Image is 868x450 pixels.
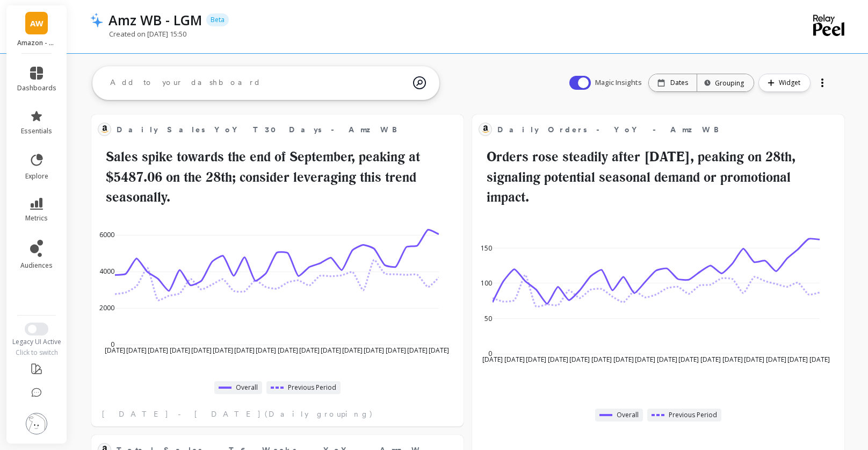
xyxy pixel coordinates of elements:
[26,413,47,434] img: profile picture
[108,11,202,29] p: Amz WB - LGM
[288,383,336,392] span: Previous Period
[670,78,688,87] p: Dates
[758,74,811,92] button: Widget
[479,147,838,208] h2: Orders rose steadily after [DATE], peaking on 28th, signaling potential seasonal demand or promot...
[707,78,744,88] div: Grouping
[617,411,639,419] span: Overall
[17,39,56,47] p: Amazon - Wallabaga
[117,124,404,135] span: Daily Sales YoY T30 Days - Amz WB
[25,172,48,181] span: explore
[90,12,103,27] img: header icon
[102,409,262,419] span: [DATE] - [DATE]
[17,84,56,92] span: dashboards
[6,338,67,346] div: Legacy UI Active
[413,68,426,97] img: magic search icon
[6,348,67,357] div: Click to switch
[25,214,48,223] span: metrics
[206,13,229,26] p: Beta
[20,261,53,270] span: audiences
[595,77,644,88] span: Magic Insights
[21,127,52,135] span: essentials
[236,383,258,392] span: Overall
[90,29,186,39] p: Created on [DATE] 15:50
[497,122,804,137] span: Daily Orders - YoY - Amz WB
[497,124,726,135] span: Daily Orders - YoY - Amz WB
[265,409,373,419] span: (Daily grouping)
[117,122,423,137] span: Daily Sales YoY T30 Days - Amz WB
[30,17,44,30] span: AW
[25,323,48,335] button: Switch to New UI
[98,147,457,208] h2: Sales spike towards the end of September, peaking at $5487.06 on the 28th; consider leveraging th...
[779,77,804,88] span: Widget
[669,411,717,419] span: Previous Period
